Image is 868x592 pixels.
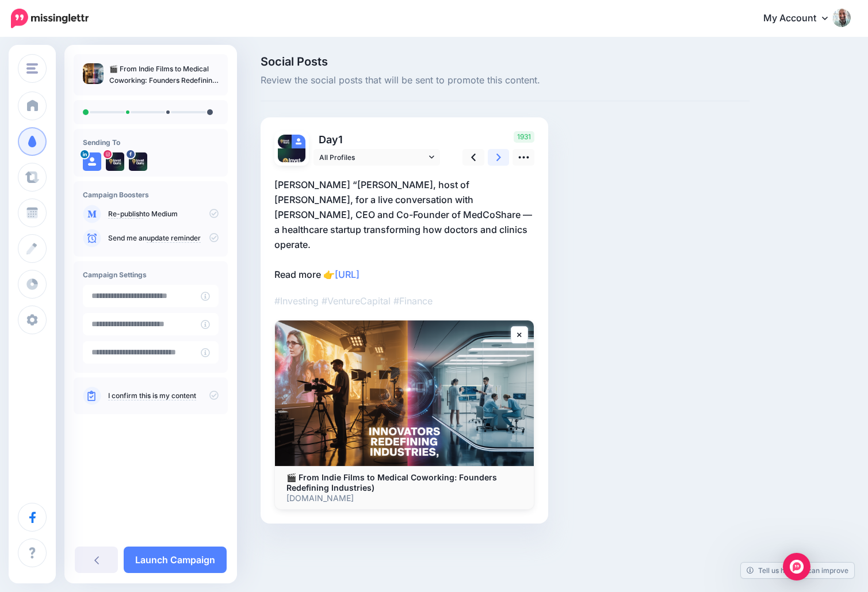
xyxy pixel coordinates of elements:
[274,293,534,308] p: #Investing #VentureCapital #Finance
[319,151,426,163] span: All Profiles
[26,63,38,74] img: menu.png
[335,269,360,280] a: [URL]
[338,133,343,146] span: 1
[109,63,219,86] p: 🎬 From Indie Films to Medical Coworking: Founders Redefining Industries)
[147,234,201,243] a: update reminder
[83,152,101,171] img: user_default_image.png
[278,148,305,176] img: 500636241_17843655336497570_6223560818517383544_n-bsa154745.jpg
[274,177,534,282] p: [PERSON_NAME] “[PERSON_NAME], host of [PERSON_NAME], for a live conversation with [PERSON_NAME], ...
[752,5,851,33] a: My Account
[129,152,147,171] img: 500306017_122099016968891698_547164407858047431_n-bsa154743.jpg
[278,135,292,148] img: 500306017_122099016968891698_547164407858047431_n-bsa154743.jpg
[108,233,219,243] p: Send me an
[83,63,104,84] img: 3457385e81618e2ac767445b4aa7b0fe_thumb.jpg
[313,149,440,166] a: All Profiles
[83,190,219,199] h4: Campaign Boosters
[261,73,750,88] span: Review the social posts that will be sent to promote this content.
[741,563,854,578] a: Tell us how we can improve
[286,493,522,503] p: [DOMAIN_NAME]
[106,152,124,171] img: 500636241_17843655336497570_6223560818517383544_n-bsa154745.jpg
[783,553,810,580] div: Open Intercom Messenger
[108,209,143,219] a: Re-publish
[292,135,305,148] img: user_default_image.png
[275,320,534,465] img: 🎬 From Indie Films to Medical Coworking: Founders Redefining Industries)
[108,209,219,219] p: to Medium
[286,472,497,492] b: 🎬 From Indie Films to Medical Coworking: Founders Redefining Industries)
[261,56,750,67] span: Social Posts
[514,131,534,143] span: 1931
[11,9,89,28] img: Missinglettr
[313,131,442,148] p: Day
[108,391,196,400] a: I confirm this is my content
[83,138,219,147] h4: Sending To
[83,270,219,279] h4: Campaign Settings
